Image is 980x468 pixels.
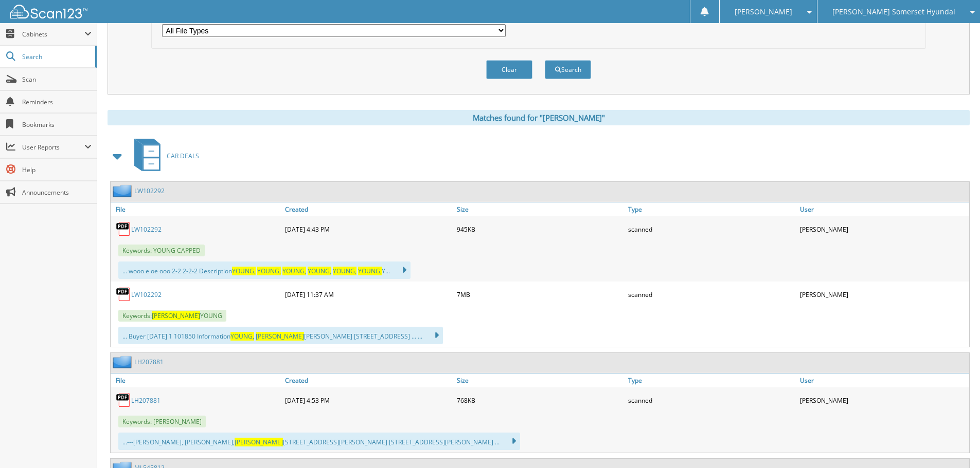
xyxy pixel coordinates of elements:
[113,355,134,368] img: folder2.png
[282,373,454,387] a: Created
[626,202,797,216] a: Type
[545,60,591,79] button: Search
[235,438,283,446] span: [PERSON_NAME]
[797,219,969,239] div: [PERSON_NAME]
[116,221,131,237] img: PDF.png
[134,186,165,195] a: LW102292
[797,202,969,216] a: User
[282,267,306,275] span: YOUNG,
[108,110,970,125] div: Matches found for "[PERSON_NAME]"
[152,311,200,320] span: [PERSON_NAME]
[22,30,84,39] span: Cabinets
[22,120,92,129] span: Bookmarks
[22,143,84,152] span: User Reports
[22,188,92,197] span: Announcements
[131,225,162,234] a: LW102292
[282,202,454,216] a: Created
[929,419,980,468] iframe: Chat Widget
[797,390,969,410] div: [PERSON_NAME]
[232,267,256,275] span: YOUNG,
[454,390,626,410] div: 768KB
[454,284,626,305] div: 7MB
[797,284,969,305] div: [PERSON_NAME]
[735,9,792,15] span: [PERSON_NAME]
[486,60,532,79] button: Clear
[282,219,454,239] div: [DATE] 4:43 PM
[797,373,969,387] a: User
[230,332,254,341] span: YOUNG,
[131,396,161,405] a: LH207881
[22,75,92,84] span: Scan
[111,373,282,387] a: File
[118,416,206,427] span: Keywords: [PERSON_NAME]
[134,358,164,366] a: LH207881
[626,390,797,410] div: scanned
[118,245,205,256] span: Keywords: YOUNG CAPPED
[10,5,87,18] img: scan123-logo-white.svg
[113,184,134,197] img: folder2.png
[256,332,304,341] span: [PERSON_NAME]
[454,219,626,239] div: 945KB
[454,202,626,216] a: Size
[308,267,331,275] span: YOUNG,
[128,136,199,176] a: CAR DEALS
[22,98,92,106] span: Reminders
[118,433,520,450] div: ...---[PERSON_NAME], [PERSON_NAME], [STREET_ADDRESS][PERSON_NAME] [STREET_ADDRESS][PERSON_NAME] ...
[116,392,131,408] img: PDF.png
[282,390,454,410] div: [DATE] 4:53 PM
[454,373,626,387] a: Size
[22,165,92,174] span: Help
[118,327,443,344] div: ... Buyer [DATE] 1 101850 Information [PERSON_NAME] [STREET_ADDRESS] ... ...
[22,52,90,61] span: Search
[626,373,797,387] a: Type
[116,287,131,302] img: PDF.png
[167,152,199,160] span: CAR DEALS
[626,219,797,239] div: scanned
[131,290,162,299] a: LW102292
[111,202,282,216] a: File
[626,284,797,305] div: scanned
[832,9,955,15] span: [PERSON_NAME] Somerset Hyundai
[282,284,454,305] div: [DATE] 11:37 AM
[358,267,382,275] span: YOUNG,
[118,261,411,279] div: ... wooo e oe ooo 2-2 2-2-2 Description Y...
[333,267,357,275] span: YOUNG,
[257,267,281,275] span: YOUNG,
[118,310,226,322] span: Keywords: YOUNG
